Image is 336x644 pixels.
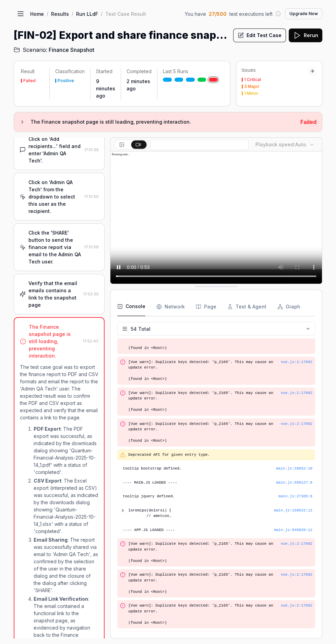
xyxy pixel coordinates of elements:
pre: tooltip jquery defined. [123,494,312,499]
pre: tooltip bootstrap defined. [123,466,312,472]
button: vue.js:2:17092 [281,572,312,578]
span: You have [185,10,206,18]
button: Console [117,297,145,316]
div: Verify that the email emails contains a link to the snapshot page [28,280,81,308]
div: Positive [58,79,74,83]
button: Page [196,297,216,316]
time: 2 minutes ago [127,78,150,91]
pre: ---- MAIN.JS LOADED ---- [123,480,312,486]
div: / [101,10,103,17]
button: main.js:550127:8 [276,480,312,486]
div: 1 Minor [244,91,259,95]
button: vue.js:2:17092 [281,421,312,427]
pre: [Vue warn]: Duplicate keys detected: 'p_2165'. This may cause an update error. (found in <Root>) [128,541,312,564]
button: main.js:549820:12 [274,527,312,533]
span: test executions left [229,10,273,18]
button: The Finance snapshot page is still loading, preventing interaction. [20,118,295,126]
pre: Deprecated API for given entry type. [128,452,312,458]
button: main.js:28852:10 [276,466,312,472]
time: 17:51:39 [84,147,99,152]
button: Upgrade Now [285,8,322,19]
div: Click on 'Admin QA Tech' from the dropdown to select this user as the recipient. [28,179,82,215]
button: vue.js:2:17092 [281,603,312,609]
div: main.js : 28852 : 10 [276,466,312,472]
p: The test case goal was to export the finance report to PDF and CSV formats and email the report t... [20,363,98,421]
time: 17:52:43 [83,339,98,343]
p: : The PDF export was successful, as indicated by the downloads dialog showing 'Quantum-Financial-... [34,425,98,476]
div: Failed [23,79,36,83]
div: Playback speed: [255,141,306,148]
p: Result [21,68,44,75]
button: main.js:27365:8 [278,494,312,499]
div: main.js : 550127 : 8 [276,480,312,486]
h1: [FIN-02] Export and share finance snapshot via email [14,27,228,43]
a: Scenario:Finance Snapshot [14,46,94,54]
div: vue.js : 2 : 17092 [281,572,312,578]
p: Completed [127,68,152,75]
div: vue.js : 2 : 17092 [281,603,312,609]
div: Click on 'Add recipients...' field and enter 'Admin QA Tech'. [28,135,82,164]
pre: [Vue warn]: Duplicate keys detected: 'p_2165'. This may cause an update error. (found in <Root>) [128,328,312,351]
div: vue.js : 2 : 17092 [281,421,312,427]
div: The Finance snapshot page is still loading, preventing interaction. [29,323,80,359]
div: Test Case Result [105,10,146,17]
time: 9 minutes ago [96,78,115,99]
strong: PDF Export [34,426,61,432]
p: Last 5 Runs [163,68,218,75]
time: 17:51:50 [84,194,99,199]
button: Edit Test Case [233,29,286,42]
p: : The report was successfully shared via email to 'Admin QA Tech', as confirmed by the selection ... [34,536,98,594]
div: Issues [242,67,308,74]
div: vue.js : 2 : 17092 [281,359,312,365]
button: main.js:158622:12 [274,508,312,513]
pre: [Vue warn]: Duplicate keys detected: 'p_2165'. This may cause an update error. (found in <Root>) [128,603,312,625]
button: Test & Agent [227,297,266,316]
pre: [Vue warn]: Duplicate keys detected: 'p_2165'. This may cause an update error. (found in <Root>) [128,390,312,413]
div: vue.js : 2 : 17092 [281,390,312,396]
p: Classification [55,68,85,75]
button: Rerun [289,29,322,42]
button: vue.js:2:17092 [281,541,312,547]
button: vue.js:2:17092 [281,359,312,365]
pre: [Vue warn]: Duplicate keys detected: 'p_2165'. This may cause an update error. (found in <Root>) [128,572,312,595]
time: 17:52:30 [83,292,99,296]
div: / [47,10,48,17]
span: Failed [300,118,316,125]
strong: CSV Export [34,478,61,484]
pre: loremips(dolorsi) { // ametcon adipisc = elitsed || {}; doei.tempori = $.utlabo({}, etdo.magnaalI... [128,508,274,519]
div: main.js : 158622 : 12 [274,508,312,513]
div: Click the 'SHARE' button to send the finance report via email to the Admin QA Tech user. [28,229,82,265]
pre: [Vue warn]: Duplicate keys detected: 'p_2165'. This may cause an update error. (found in <Root>) [128,421,312,444]
span: Scenario: [21,46,47,54]
button: Network [156,297,185,316]
h3: The Finance snapshot page is still loading, preventing interaction. [31,118,295,126]
pre: [Vue warn]: Duplicate keys detected: 'p_2165'. This may cause an update error. (found in <Root>) [128,359,312,382]
a: Home [30,10,44,17]
div: 3 Major [244,84,260,89]
time: 17:51:59 [84,245,99,249]
pre: ---- APP.JS LOADED ---- [123,527,312,533]
div: main.js : 549820 : 12 [274,527,312,533]
a: Run LLdF [76,10,98,17]
span: 27 / 500 [209,10,227,18]
div: main.js : 27365 : 8 [278,494,312,499]
span: Finance Snapshot [49,46,94,54]
div: vue.js : 2 : 17092 [281,541,312,547]
button: Graph [277,297,300,316]
strong: Email Sharing [34,537,68,543]
p: : The Excel export (interpreted as CSV) was successful, as indicated by the downloads dialog show... [34,477,98,535]
div: / [72,10,73,17]
p: Started [96,68,115,75]
div: 1 Critical [244,78,261,82]
button: vue.js:2:17092 [281,390,312,396]
strong: Email Link Verification [34,596,88,602]
a: Results [51,10,69,17]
